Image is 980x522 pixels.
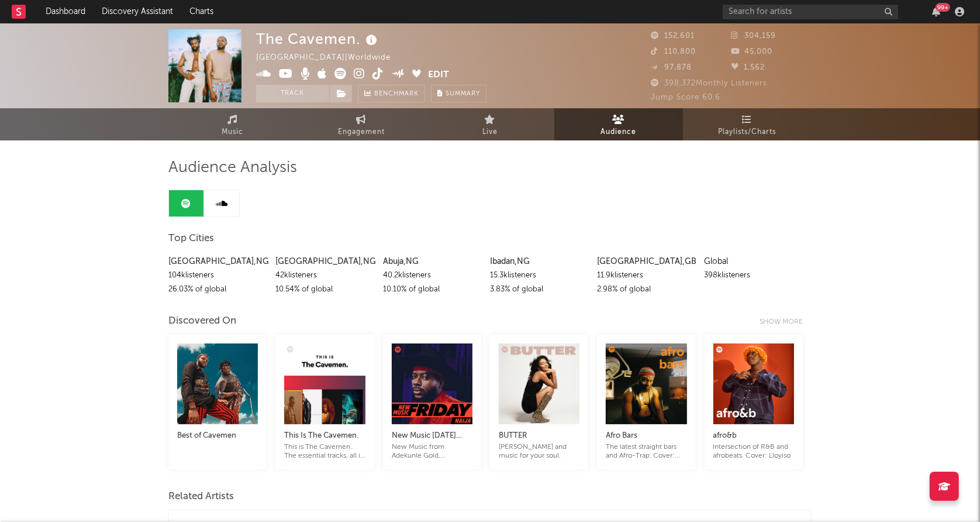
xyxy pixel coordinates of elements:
div: 10.54 % of global [275,283,374,297]
span: Jump Score: 60.6 [651,94,720,101]
div: 99 + [936,3,950,12]
a: This Is The Cavemen.This is The Cavemen.. The essential tracks, all in one playlist. [284,417,365,461]
a: Benchmark [358,85,425,102]
div: 42k listeners [275,269,374,283]
span: Music [222,125,244,139]
span: 110,800 [651,48,696,56]
a: New Music [DATE] NaijaNew Music from Adekunle Gold, [PERSON_NAME], [PERSON_NAME], [PERSON_NAME] a... [392,417,472,461]
a: Afro BarsThe latest straight bars and Afro-Trap. Cover: ODUMODUBLVCK [606,417,686,461]
div: [GEOGRAPHIC_DATA] | Worldwide [256,51,404,65]
div: Afro Bars [606,429,686,443]
a: Engagement [297,108,426,140]
div: 398k listeners [705,269,803,283]
div: Discovered On [168,314,236,328]
div: 10.10 % of global [383,283,481,297]
a: Audience [554,108,683,140]
div: This Is The Cavemen. [284,429,365,443]
div: 40.2k listeners [383,269,481,283]
div: [GEOGRAPHIC_DATA] , NG [168,255,267,269]
div: 2.98 % of global [597,283,695,297]
a: Best of Cavemen [177,417,258,452]
span: Summary [446,91,480,97]
input: Search for artists [723,5,898,19]
span: 45,000 [731,48,773,56]
button: Track [256,85,329,102]
div: This is The Cavemen.. The essential tracks, all in one playlist. [284,443,365,461]
span: Related Artists [168,490,234,504]
span: Top Cities [168,232,214,246]
div: Intersection of R&B and afrobeats. Cover: Lloyiso [713,443,794,461]
div: 15.3k listeners [490,269,588,283]
span: Benchmark [374,87,419,101]
div: New Music [DATE] Naija [392,429,472,443]
span: Audience [601,125,637,139]
div: Best of Cavemen [177,429,258,443]
span: Playlists/Charts [719,125,777,139]
span: 304,159 [731,32,777,40]
div: The Cavemen. [256,29,380,49]
div: 3.83 % of global [490,283,588,297]
button: Summary [431,85,486,102]
span: 1,562 [731,64,765,71]
div: [PERSON_NAME] and music for your soul. [499,443,579,461]
div: New Music from Adekunle Gold, [PERSON_NAME], [PERSON_NAME], [PERSON_NAME] and more [392,443,472,461]
span: Audience Analysis [168,161,297,175]
span: Engagement [338,125,385,139]
span: 97,878 [651,64,692,71]
span: 398,372 Monthly Listeners [651,80,767,87]
div: The latest straight bars and Afro-Trap. Cover: ODUMODUBLVCK [606,443,686,461]
button: Edit [429,68,450,83]
span: Live [482,125,498,139]
a: afro&bIntersection of R&B and afrobeats. Cover: Lloyiso [713,417,794,461]
a: Live [426,108,554,140]
a: Playlists/Charts [683,108,812,140]
div: Show more [760,315,812,329]
a: Music [168,108,297,140]
span: 152,601 [651,32,695,40]
div: 26.03 % of global [168,283,267,297]
div: Abuja , NG [383,255,481,269]
div: Global [705,255,803,269]
div: 11.9k listeners [597,269,695,283]
div: BUTTER [499,429,579,443]
button: 99+ [932,7,940,16]
div: 104k listeners [168,269,267,283]
div: [GEOGRAPHIC_DATA] , NG [275,255,374,269]
div: afro&b [713,429,794,443]
div: [GEOGRAPHIC_DATA] , GB [597,255,695,269]
a: BUTTER[PERSON_NAME] and music for your soul. [499,417,579,461]
div: Ibadan , NG [490,255,588,269]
